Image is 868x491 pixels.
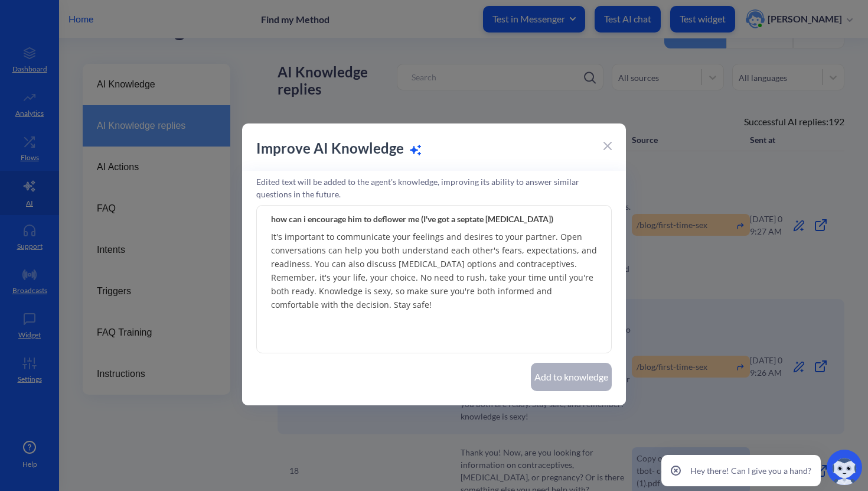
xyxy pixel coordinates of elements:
textarea: It's important to communicate your feelings and desires to your partner. Open conversations can h... [256,206,612,353]
p: Improve AI Knowledge [256,138,599,159]
p: Hey there! Can I give you a hand? [690,464,811,477]
input: Enter title [256,205,612,232]
button: Add to knowledge [531,363,612,391]
p: Edited text will be added to the agent's knowledge, improving its ability to answer similar quest... [256,175,612,200]
img: copilot-icon.svg [827,450,862,485]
